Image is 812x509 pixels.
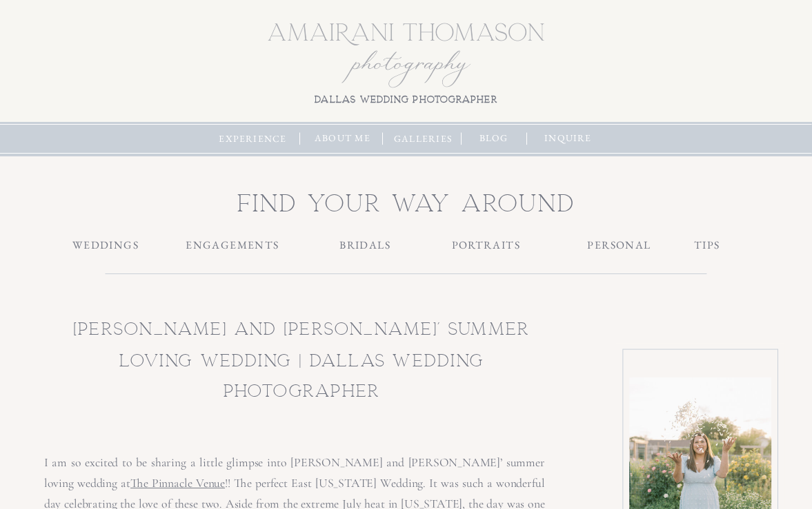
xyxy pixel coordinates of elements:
[539,131,597,146] a: inquire
[473,131,515,146] a: blog
[443,237,528,251] a: PORTRAITS
[130,475,225,490] a: The Pinnacle Venue
[390,132,456,147] a: galleries
[310,237,420,251] a: BRIDALS
[310,131,375,146] a: about me
[63,237,148,251] a: WEDDINGS
[577,237,662,251] a: PERSONAL
[640,237,775,251] a: TIPS
[224,183,590,206] h2: find your way around
[177,237,288,251] a: ENGAGEMENTS
[61,315,542,407] h1: [PERSON_NAME] and [PERSON_NAME]’ Summer Loving Wedding | Dallas Wedding Photographer
[315,94,497,105] b: dallas wedding photographer
[216,132,290,147] a: experience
